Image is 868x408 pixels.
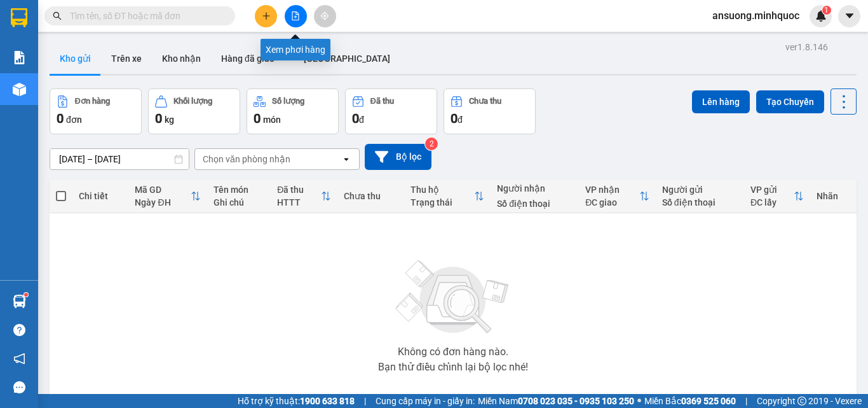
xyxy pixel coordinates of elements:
span: search [53,11,62,20]
span: kg [165,115,174,125]
img: warehouse-icon [13,83,26,96]
img: logo-vxr [11,8,27,27]
span: Cung cấp máy in - giấy in: [376,394,475,408]
span: Miền Nam [478,394,634,408]
span: question-circle [13,324,25,336]
div: Người gửi [662,185,738,195]
div: Số lượng [272,97,304,106]
span: | [745,394,747,408]
div: Chưa thu [344,191,398,201]
div: Số điện thoại [662,197,738,208]
span: món [263,115,281,125]
th: Toggle SortBy [128,179,207,213]
button: aim [314,5,336,27]
span: copyright [797,397,806,405]
span: đ [458,115,463,125]
span: 0 [57,111,64,126]
svg: open [341,154,351,164]
strong: 0369 525 060 [681,396,736,406]
button: caret-down [838,5,860,27]
div: VP gửi [750,185,794,195]
input: Select a date range. [50,149,189,169]
img: solution-icon [13,51,26,64]
div: Ghi chú [214,197,264,208]
button: Kho nhận [152,43,211,74]
div: Mã GD [135,185,190,195]
th: Toggle SortBy [744,179,811,213]
div: Đơn hàng [75,97,110,106]
strong: 1900 633 818 [300,396,355,406]
button: Bộ lọc [365,144,431,170]
span: message [13,381,25,393]
strong: 0708 023 035 - 0935 103 250 [518,396,634,406]
input: Tìm tên, số ĐT hoặc mã đơn [70,9,220,23]
span: | [364,394,366,408]
div: Đã thu [277,185,321,195]
span: ⚪️ [637,398,641,404]
div: ver 1.8.146 [785,40,828,54]
button: Tạo Chuyến [756,90,824,113]
sup: 1 [822,6,831,15]
button: Đã thu0đ [345,88,437,134]
span: 0 [254,111,261,126]
span: notification [13,353,25,365]
span: plus [262,11,271,20]
span: ansuong.minhquoc [702,8,810,24]
div: ĐC lấy [750,197,794,208]
div: Trạng thái [410,197,475,208]
img: icon-new-feature [815,10,827,22]
span: aim [320,11,329,20]
button: plus [255,5,277,27]
button: Trên xe [101,43,152,74]
span: 0 [451,111,458,126]
span: Miền Bắc [644,394,736,408]
button: Hàng đã giao [211,43,285,74]
button: Lên hàng [692,90,750,113]
span: đ [359,115,364,125]
span: Hỗ trợ kỹ thuật: [238,394,355,408]
sup: 1 [24,293,28,297]
button: Đơn hàng0đơn [50,88,142,134]
th: Toggle SortBy [271,179,337,213]
div: ĐC giao [585,197,639,208]
div: Chi tiết [79,191,122,201]
div: Bạn thử điều chỉnh lại bộ lọc nhé! [378,362,528,372]
div: Ngày ĐH [135,197,190,208]
button: Chưa thu0đ [444,88,536,134]
span: [GEOGRAPHIC_DATA] [304,53,390,64]
span: 0 [155,111,162,126]
th: Toggle SortBy [404,179,491,213]
div: Khối lượng [173,97,212,106]
div: Thu hộ [410,185,475,195]
div: Người nhận [497,183,573,193]
div: Không có đơn hàng nào. [398,347,508,357]
div: Đã thu [370,97,394,106]
button: Khối lượng0kg [148,88,240,134]
div: Chưa thu [469,97,501,106]
button: Kho gửi [50,43,101,74]
div: HTTT [277,197,321,208]
img: warehouse-icon [13,295,26,308]
span: 0 [352,111,359,126]
div: Tên món [214,185,264,195]
span: caret-down [844,10,855,22]
sup: 2 [425,137,438,150]
span: đơn [66,115,82,125]
div: Nhãn [817,191,850,201]
span: 1 [824,6,829,15]
div: Chọn văn phòng nhận [203,153,290,165]
div: Số điện thoại [497,199,573,209]
span: file-add [291,11,300,20]
button: file-add [285,5,307,27]
img: svg+xml;base64,PHN2ZyBjbGFzcz0ibGlzdC1wbHVnX19zdmciIHhtbG5zPSJodHRwOi8vd3d3LnczLm9yZy8yMDAwL3N2Zy... [390,253,517,342]
th: Toggle SortBy [579,179,656,213]
button: Số lượng0món [247,88,339,134]
div: VP nhận [585,185,639,195]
